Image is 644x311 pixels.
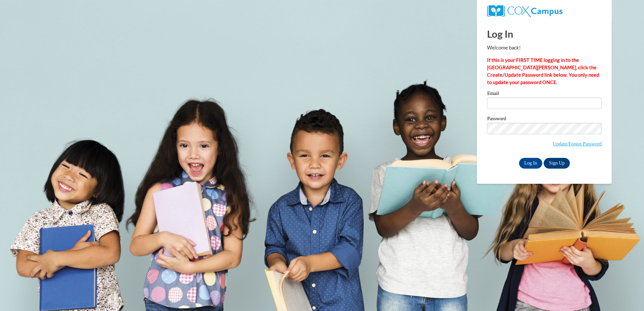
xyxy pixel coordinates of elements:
a: Update/Forgot Password [553,141,602,146]
img: COX Campus [487,5,562,17]
a: COX Campus [487,8,562,13]
p: Welcome back! [487,44,602,51]
h1: Log In [487,27,602,41]
input: Log In [519,158,543,169]
label: Password [487,116,602,123]
label: Email [487,91,602,98]
a: Sign Up [544,158,570,169]
strong: If this is your FIRST TIME logging in to the [GEOGRAPHIC_DATA][PERSON_NAME], click the Create/Upd... [487,57,599,85]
